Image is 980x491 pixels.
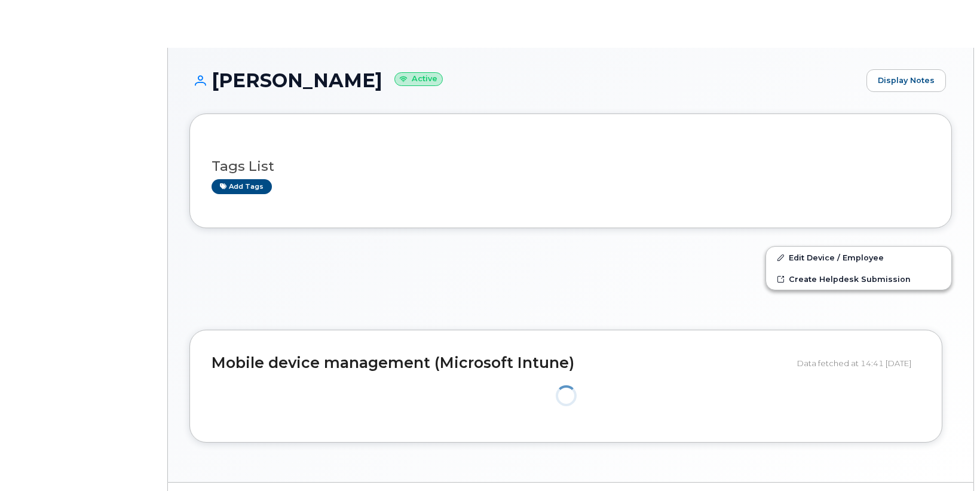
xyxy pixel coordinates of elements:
[766,247,951,268] a: Edit Device / Employee
[189,70,860,91] h1: [PERSON_NAME]
[212,179,272,194] a: Add tags
[797,352,920,375] div: Data fetched at 14:41 [DATE]
[212,355,788,372] h2: Mobile device management (Microsoft Intune)
[394,72,443,86] small: Active
[212,159,930,174] h3: Tags List
[766,268,951,290] a: Create Helpdesk Submission
[866,69,946,92] a: Display Notes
